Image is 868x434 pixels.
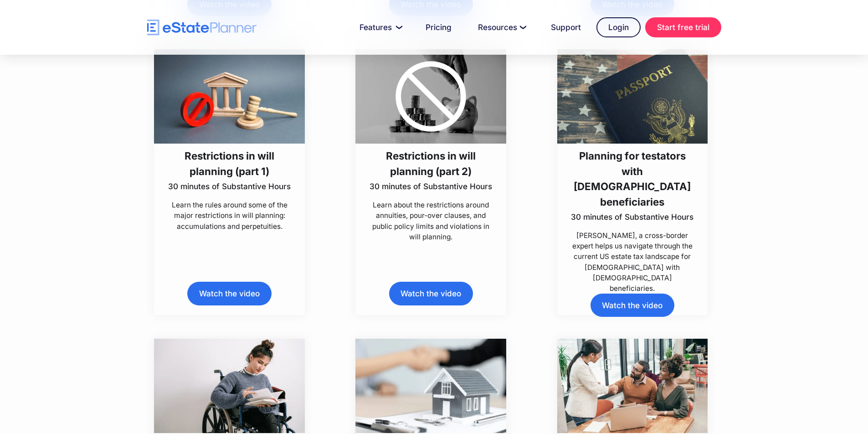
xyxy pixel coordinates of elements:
a: Support [540,18,592,36]
h3: Planning for testators with [DEMOGRAPHIC_DATA] beneficiaries [570,148,695,209]
p: [PERSON_NAME], a cross-border expert helps us navigate through the current US estate tax landscap... [570,230,695,294]
a: Resources [467,18,535,36]
p: 30 minutes of Substantive Hours [368,181,494,192]
a: Watch the video [187,282,271,305]
a: Start free trial [645,17,721,37]
h3: Restrictions in will planning (part 2) [368,148,494,179]
p: Learn the rules around some of the major restrictions in will planning: accumulations and perpetu... [167,200,293,231]
a: Watch the video [389,282,473,305]
a: Login [596,17,641,37]
p: 30 minutes of Substantive Hours [167,181,293,192]
a: Restrictions in will planning (part 2)30 minutes of Substantive HoursLearn about the restrictions... [355,49,506,242]
a: Restrictions in will planning (part 1)30 minutes of Substantive HoursLearn the rules around some ... [154,49,305,231]
a: Pricing [415,18,462,36]
p: Learn about the restrictions around annuities, pour-over clauses, and public policy limits and vi... [368,200,494,242]
p: 30 minutes of Substantive Hours [570,212,695,222]
a: Features [349,18,410,36]
a: Watch the video [591,294,674,317]
a: home [147,20,257,36]
a: Planning for testators with [DEMOGRAPHIC_DATA] beneficiaries30 minutes of Substantive Hours[PERSO... [557,49,708,294]
h3: Restrictions in will planning (part 1) [167,148,293,179]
